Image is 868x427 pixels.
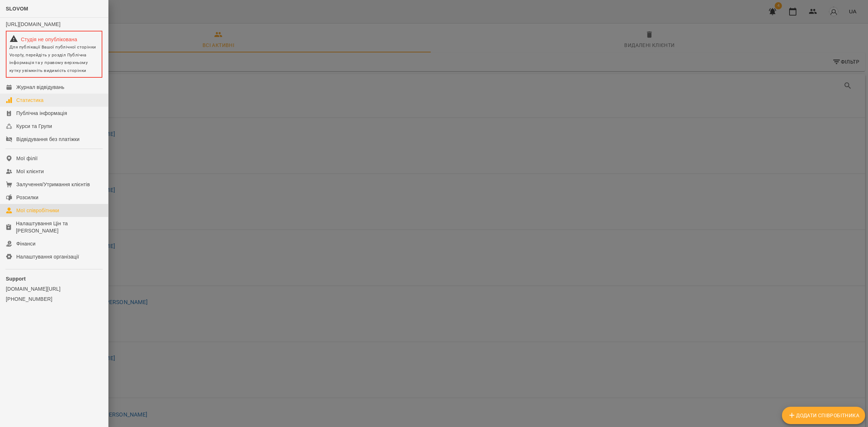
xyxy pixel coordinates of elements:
div: Журнал відвідувань [16,84,64,91]
div: Розсилки [16,194,38,201]
span: Для публікації Вашої публічної сторінки Voopty, перейдіть у розділ Публічна інформація та у право... [9,44,96,73]
div: Відвідування без платіжки [16,136,80,143]
div: Студія не опублікована [9,34,99,43]
a: [PHONE_NUMBER] [6,295,102,303]
div: Налаштування Цін та [PERSON_NAME] [16,220,102,234]
span: SLOVOM [6,6,28,12]
span: Додати співробітника [788,411,859,420]
div: Мої співробітники [16,207,59,214]
div: Мої клієнти [16,168,44,175]
div: Курси та Групи [16,123,52,130]
div: Залучення/Утримання клієнтів [16,181,90,188]
div: Налаштування організації [16,253,79,260]
div: Публічна інформація [16,110,67,117]
p: Support [6,275,102,282]
div: Мої філії [16,155,38,162]
a: [DOMAIN_NAME][URL] [6,285,102,293]
button: Додати співробітника [782,407,865,424]
div: Статистика [16,97,44,104]
a: [URL][DOMAIN_NAME] [6,21,60,27]
div: Фінанси [16,240,35,247]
